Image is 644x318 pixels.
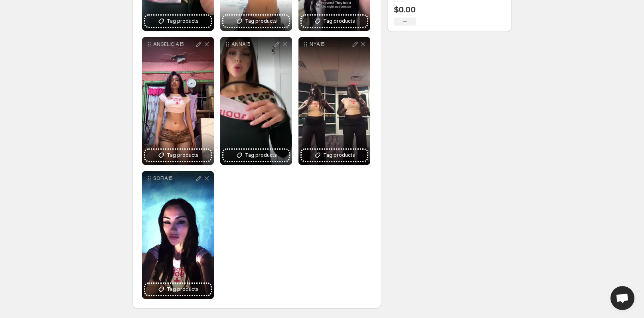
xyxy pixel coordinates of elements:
span: Tag products [323,17,355,25]
button: Tag products [145,150,211,161]
button: Tag products [302,16,367,27]
p: NYA15 [310,41,351,47]
div: SOFIA15Tag products [142,171,214,299]
span: Tag products [245,151,277,159]
p: $0.00 [394,5,416,14]
button: Tag products [145,16,211,27]
div: ANGELICIA15Tag products [142,37,214,165]
div: NYA15Tag products [298,37,370,165]
span: Tag products [323,151,355,159]
p: ANNA15 [231,41,273,47]
div: ANNA15Tag products [220,37,292,165]
span: Tag products [167,285,199,293]
button: Tag products [145,284,211,295]
span: Tag products [245,17,277,25]
p: SOFIA15 [153,175,195,182]
span: Tag products [167,17,199,25]
div: Open chat [610,286,634,310]
span: Tag products [167,151,199,159]
button: Tag products [223,150,289,161]
button: Tag products [302,150,367,161]
button: Tag products [223,16,289,27]
p: ANGELICIA15 [153,41,195,47]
